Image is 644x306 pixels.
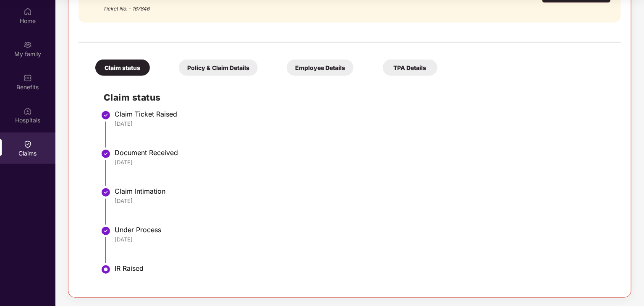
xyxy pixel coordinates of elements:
div: IR Raised [115,264,613,272]
div: Claim status [95,60,150,76]
img: svg+xml;base64,PHN2ZyBpZD0iSG9tZSIgeG1sbnM9Imh0dHA6Ly93d3cudzMub3JnLzIwMDAvc3ZnIiB3aWR0aD0iMjAiIG... [24,8,32,16]
img: svg+xml;base64,PHN2ZyBpZD0iSG9zcGl0YWxzIiB4bWxucz0iaHR0cDovL3d3dy53My5vcmcvMjAwMC9zdmciIHdpZHRoPS... [24,107,32,115]
div: Claim Intimation [115,187,613,195]
img: svg+xml;base64,PHN2ZyBpZD0iU3RlcC1BY3RpdmUtMzJ4MzIiIHhtbG5zPSJodHRwOi8vd3d3LnczLm9yZy8yMDAwL3N2Zy... [101,265,111,275]
div: [DATE] [115,236,613,243]
img: svg+xml;base64,PHN2ZyBpZD0iU3RlcC1Eb25lLTMyeDMyIiB4bWxucz0iaHR0cDovL3d3dy53My5vcmcvMjAwMC9zdmciIH... [101,187,111,197]
div: [DATE] [115,120,613,127]
div: [DATE] [115,197,613,205]
img: svg+xml;base64,PHN2ZyBpZD0iQ2xhaW0iIHhtbG5zPSJodHRwOi8vd3d3LnczLm9yZy8yMDAwL3N2ZyIgd2lkdGg9IjIwIi... [24,140,32,148]
div: [DATE] [115,158,613,166]
div: TPA Details [383,60,437,76]
img: svg+xml;base64,PHN2ZyB3aWR0aD0iMjAiIGhlaWdodD0iMjAiIHZpZXdCb3g9IjAgMCAyMCAyMCIgZmlsbD0ibm9uZSIgeG... [24,41,32,49]
img: svg+xml;base64,PHN2ZyBpZD0iQmVuZWZpdHMiIHhtbG5zPSJodHRwOi8vd3d3LnczLm9yZy8yMDAwL3N2ZyIgd2lkdGg9Ij... [24,74,32,82]
div: Document Received [115,148,613,157]
h2: Claim status [104,91,613,104]
div: Under Process [115,226,613,234]
div: Claim Ticket Raised [115,110,613,118]
img: svg+xml;base64,PHN2ZyBpZD0iU3RlcC1Eb25lLTMyeDMyIiB4bWxucz0iaHR0cDovL3d3dy53My5vcmcvMjAwMC9zdmciIH... [101,149,111,159]
div: Policy & Claim Details [179,60,258,76]
div: Employee Details [287,60,353,76]
img: svg+xml;base64,PHN2ZyBpZD0iU3RlcC1Eb25lLTMyeDMyIiB4bWxucz0iaHR0cDovL3d3dy53My5vcmcvMjAwMC9zdmciIH... [101,110,111,120]
img: svg+xml;base64,PHN2ZyBpZD0iU3RlcC1Eb25lLTMyeDMyIiB4bWxucz0iaHR0cDovL3d3dy53My5vcmcvMjAwMC9zdmciIH... [101,226,111,236]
